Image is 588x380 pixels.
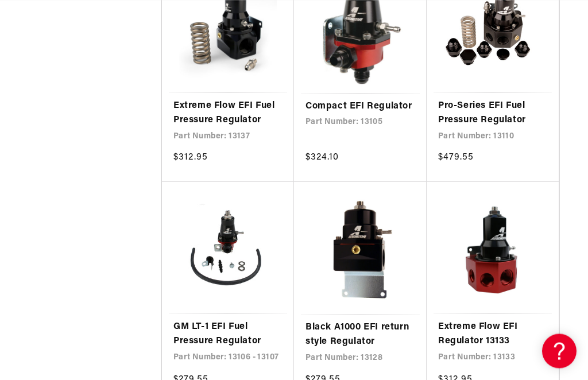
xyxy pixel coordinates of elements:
a: Extreme Flow EFI Fuel Pressure Regulator [173,99,283,129]
a: GM LT-1 EFI Fuel Pressure Regulator [173,320,283,350]
a: Compact EFI Regulator [305,100,415,115]
a: Pro-Series EFI Fuel Pressure Regulator [438,99,547,129]
a: Extreme Flow EFI Regulator 13133 [438,320,547,350]
a: Black A1000 EFI return style Regulator [305,321,415,350]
